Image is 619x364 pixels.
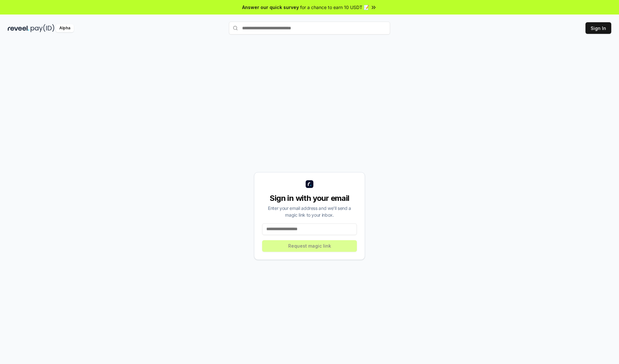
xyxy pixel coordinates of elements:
div: Enter your email address and we’ll send a magic link to your inbox. [262,205,357,218]
img: logo_small [306,180,313,188]
img: pay_id [31,24,54,32]
div: Alpha [56,24,74,32]
img: reveel_dark [8,24,29,32]
button: Sign In [585,22,611,34]
div: Sign in with your email [262,193,357,203]
span: Answer our quick survey [242,4,299,11]
span: for a chance to earn 10 USDT 📝 [300,4,369,11]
